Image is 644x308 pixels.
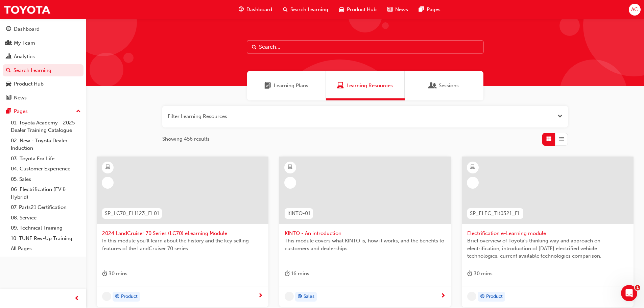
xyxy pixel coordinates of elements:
[419,5,424,14] span: pages-icon
[8,136,84,153] a: 02. New - Toyota Dealer Induction
[258,293,263,299] span: next-icon
[14,39,35,47] div: My Team
[6,95,11,101] span: news-icon
[6,68,11,74] span: search-icon
[279,157,451,307] a: KINTO-01KINTO - An introductionThis module covers what KINTO is, how it works, and the benefits t...
[3,92,84,104] a: News
[283,5,288,14] span: search-icon
[8,223,84,233] a: 09. Technical Training
[413,3,446,17] a: pages-iconPages
[6,26,11,32] span: guage-icon
[285,230,446,237] span: KINTO - An introduction
[8,118,84,136] a: 01. Toyota Academy - 2025 Dealer Training Catalogue
[102,237,263,252] span: In this module you'll learn about the history and the key selling features of the LandCruiser 70 ...
[8,153,84,164] a: 03. Toyota For Life
[105,210,159,217] span: SP_LC70_FL1123_EL01
[486,293,503,301] span: Product
[290,6,328,14] span: Search Learning
[621,285,637,301] iframe: Intercom live chat
[74,294,79,303] span: prev-icon
[6,54,11,60] span: chart-icon
[278,3,334,17] a: search-iconSearch Learning
[102,269,107,278] span: duration-icon
[470,163,475,172] span: learningResourceType_ELEARNING-icon
[264,82,271,90] span: Learning Plans
[3,22,84,105] button: DashboardMy TeamAnalyticsSearch LearningProduct HubNews
[8,184,84,202] a: 06. Electrification (EV & Hybrid)
[559,135,564,143] span: List
[347,6,377,14] span: Product Hub
[8,174,84,185] a: 05. Sales
[14,53,35,61] div: Analytics
[439,82,459,90] span: Sessions
[247,41,483,53] input: Search...
[287,210,310,217] span: KINTO-01
[467,230,628,237] span: Electrification e-Learning module
[233,3,278,17] a: guage-iconDashboard
[339,5,344,14] span: car-icon
[105,163,110,172] span: learningResourceType_ELEARNING-icon
[337,82,344,90] span: Learning Resources
[440,293,446,299] span: next-icon
[467,292,476,301] span: undefined-icon
[3,2,51,17] img: Trak
[631,6,638,14] span: AC
[102,230,263,237] span: 2024 LandCruiser 70 Series (LC70) eLearning Module
[462,157,634,307] a: SP_ELEC_TK0321_ELElectrification e-Learning moduleBrief overview of Toyota’s thinking way and app...
[97,157,268,307] a: SP_LC70_FL1123_EL012024 LandCruiser 70 Series (LC70) eLearning ModuleIn this module you'll learn ...
[274,82,308,90] span: Learning Plans
[629,4,641,16] button: AC
[8,233,84,244] a: 10. TUNE Rev-Up Training
[395,6,408,14] span: News
[387,5,392,14] span: news-icon
[14,80,44,88] div: Product Hub
[102,292,111,301] span: undefined-icon
[8,164,84,174] a: 04. Customer Experience
[247,71,326,100] a: Learning PlansLearning Plans
[8,243,84,254] a: All Pages
[6,109,11,115] span: pages-icon
[121,293,138,301] span: Product
[115,292,120,301] span: target-icon
[557,113,563,120] button: Open the filter
[3,105,84,118] button: Pages
[326,71,405,100] a: Learning ResourcesLearning Resources
[304,293,314,301] span: Sales
[467,269,472,278] span: duration-icon
[3,50,84,63] a: Analytics
[14,94,27,102] div: News
[467,269,493,278] div: 30 mins
[3,37,84,49] a: My Team
[288,163,292,172] span: learningResourceType_ELEARNING-icon
[347,82,393,90] span: Learning Resources
[334,3,382,17] a: car-iconProduct Hub
[3,78,84,90] a: Product Hub
[480,292,485,301] span: target-icon
[76,107,81,116] span: up-icon
[405,71,483,100] a: SessionsSessions
[102,269,127,278] div: 30 mins
[8,202,84,213] a: 07. Parts21 Certification
[635,285,640,290] span: 1
[429,82,436,90] span: Sessions
[8,213,84,223] a: 08. Service
[470,210,521,217] span: SP_ELEC_TK0321_EL
[382,3,413,17] a: news-iconNews
[3,64,84,77] a: Search Learning
[285,292,294,301] span: undefined-icon
[6,40,11,46] span: people-icon
[14,108,28,115] div: Pages
[285,269,309,278] div: 16 mins
[285,269,290,278] span: duration-icon
[246,6,272,14] span: Dashboard
[14,25,40,33] div: Dashboard
[239,5,244,14] span: guage-icon
[252,43,257,51] span: Search
[546,135,551,143] span: Grid
[285,237,446,252] span: This module covers what KINTO is, how it works, and the benefits to customers and dealerships.
[162,135,210,143] span: Showing 456 results
[467,237,628,260] span: Brief overview of Toyota’s thinking way and approach on electrification, introduction of [DATE] e...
